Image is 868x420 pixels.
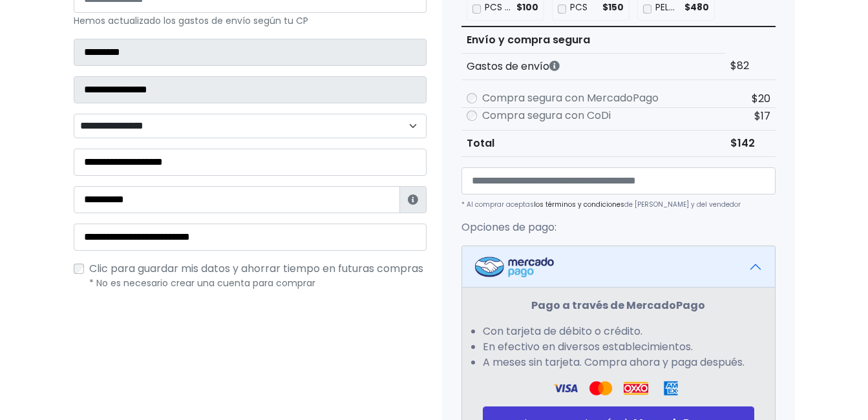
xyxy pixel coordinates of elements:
img: Visa Logo [588,381,613,396]
span: $150 [602,1,624,14]
a: los términos y condiciones [534,200,624,209]
li: En efectivo en diversos establecimientos. [483,339,754,355]
th: Total [461,130,726,156]
small: Hemos actualizado los gastos de envío según tu CP [74,14,308,27]
span: $100 [516,1,538,14]
p: * Al comprar aceptas de [PERSON_NAME] y del vendedor [461,200,776,209]
span: Clic para guardar mis datos y ahorrar tiempo en futuras compras [89,261,423,276]
p: PCS ORGINALES [485,1,512,14]
th: Envío y compra segura [461,26,726,54]
td: $82 [725,53,775,79]
img: Visa Logo [553,381,578,396]
img: Amex Logo [659,381,683,396]
label: Compra segura con MercadoPago [482,90,659,106]
i: Los gastos de envío dependen de códigos postales. ¡Te puedes llevar más productos en un solo envío ! [549,61,560,71]
td: $142 [725,130,775,156]
label: Compra segura con CoDi [482,108,611,123]
li: A meses sin tarjeta. Compra ahora y paga después. [483,355,754,370]
p: PELUCHES BT21 [655,1,680,14]
img: Oxxo Logo [624,381,648,396]
span: $17 [754,109,770,123]
p: * No es necesario crear una cuenta para comprar [89,277,427,290]
p: PCS [570,1,598,14]
i: Estafeta lo usará para ponerse en contacto en caso de tener algún problema con el envío [408,194,418,205]
strong: Pago a través de MercadoPago [531,298,705,313]
p: Opciones de pago: [461,220,776,235]
span: $480 [684,1,709,14]
span: $20 [752,91,770,106]
img: Mercadopago Logo [475,257,554,277]
li: Con tarjeta de débito o crédito. [483,324,754,339]
th: Gastos de envío [461,53,726,79]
